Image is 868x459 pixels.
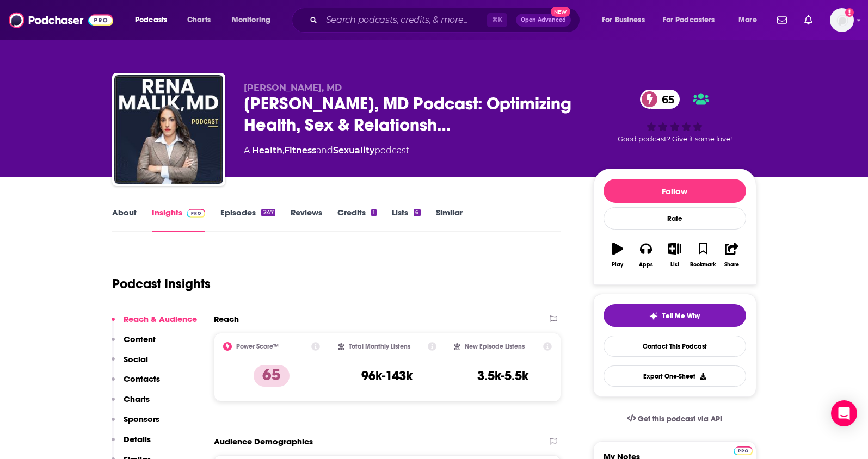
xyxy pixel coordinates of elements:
[487,13,507,27] span: ⌘ K
[124,434,151,444] p: Details
[670,262,679,268] div: List
[124,414,159,424] p: Sponsors
[114,75,223,184] img: Rena Malik, MD Podcast: Optimizing Health, Sex & Relationships with Science Backed Tips from Lead...
[800,11,817,29] a: Show notifications dropdown
[638,414,722,424] span: Get this podcast via API
[830,8,854,32] img: User Profile
[124,354,148,364] p: Social
[244,83,342,93] span: [PERSON_NAME], MD
[663,13,715,28] span: For Podcasters
[612,262,623,268] div: Play
[602,13,645,28] span: For Business
[604,336,746,357] a: Contact This Podcast
[516,14,571,27] button: Open AdvancedNew
[662,312,700,320] span: Tell Me Why
[651,90,680,109] span: 65
[594,11,658,29] button: open menu
[830,8,854,32] span: Logged in as kochristina
[632,235,660,275] button: Apps
[618,406,731,432] a: Get this podcast via API
[773,11,791,29] a: Show notifications dropdown
[214,436,313,446] h2: Audience Demographics
[224,11,285,29] button: open menu
[112,207,137,232] a: About
[689,235,717,275] button: Bookmark
[244,144,409,157] div: A podcast
[414,209,420,216] div: 6
[731,11,771,29] button: open menu
[845,8,854,17] svg: Add a profile image
[284,145,316,156] a: Fitness
[236,343,279,350] h2: Power Score™
[604,207,746,230] div: Rate
[291,207,322,232] a: Reviews
[690,262,716,268] div: Bookmark
[604,179,746,203] button: Follow
[316,145,333,156] span: and
[112,314,197,334] button: Reach & Audience
[734,445,753,455] a: Pro website
[465,343,525,350] h2: New Episode Listens
[9,10,113,30] img: Podchaser - Follow, Share and Rate Podcasts
[551,7,570,17] span: New
[660,235,688,275] button: List
[738,13,757,28] span: More
[604,304,746,327] button: tell me why sparkleTell Me Why
[521,17,566,23] span: Open Advanced
[112,434,151,454] button: Details
[392,207,420,232] a: Lists6
[112,276,211,292] h1: Podcast Insights
[187,209,206,218] img: Podchaser Pro
[112,354,148,374] button: Social
[112,414,159,434] button: Sponsors
[214,314,239,324] h2: Reach
[831,400,857,426] div: Open Intercom Messenger
[604,365,746,387] button: Export One-Sheet
[333,145,374,156] a: Sexuality
[639,262,653,268] div: Apps
[593,83,756,150] div: 65Good podcast? Give it some love!
[112,334,156,354] button: Content
[187,13,211,28] span: Charts
[124,394,150,404] p: Charts
[618,135,732,143] span: Good podcast? Give it some love!
[830,8,854,32] button: Show profile menu
[112,394,150,414] button: Charts
[220,207,275,232] a: Episodes247
[337,207,377,232] a: Credits1
[180,11,217,29] a: Charts
[124,334,156,344] p: Content
[124,314,197,324] p: Reach & Audience
[656,11,731,29] button: open menu
[124,374,160,384] p: Contacts
[322,11,487,29] input: Search podcasts, credits, & more...
[734,446,753,455] img: Podchaser Pro
[649,312,658,320] img: tell me why sparkle
[282,145,284,156] span: ,
[349,343,410,350] h2: Total Monthly Listens
[717,235,746,275] button: Share
[127,11,181,29] button: open menu
[436,207,463,232] a: Similar
[254,365,290,387] p: 65
[135,13,167,28] span: Podcasts
[152,207,206,232] a: InsightsPodchaser Pro
[477,368,528,384] h3: 3.5k-5.5k
[604,235,632,275] button: Play
[252,145,282,156] a: Health
[261,209,275,216] div: 247
[302,8,590,33] div: Search podcasts, credits, & more...
[371,209,377,216] div: 1
[232,13,270,28] span: Monitoring
[724,262,739,268] div: Share
[112,374,160,394] button: Contacts
[361,368,413,384] h3: 96k-143k
[640,90,680,109] a: 65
